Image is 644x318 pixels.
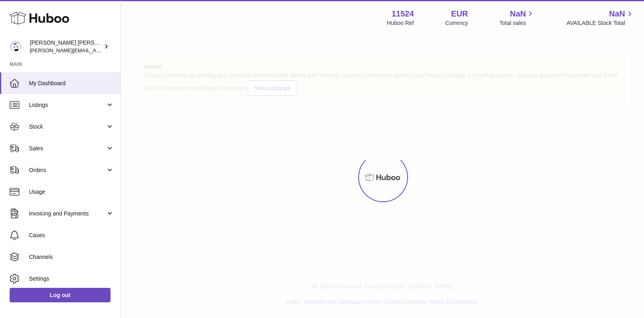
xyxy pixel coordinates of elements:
span: Stock [29,123,106,131]
img: marie@teitv.com [10,41,22,53]
span: [PERSON_NAME][EMAIL_ADDRESS][DOMAIN_NAME] [30,47,161,53]
span: Invoicing and Payments [29,210,106,217]
a: NaN Total sales [499,8,535,27]
span: Usage [29,188,114,196]
span: NaN [609,8,625,19]
span: Channels [29,253,114,261]
a: NaN AVAILABLE Stock Total [566,8,634,27]
span: Sales [29,145,106,152]
span: Total sales [499,19,535,27]
span: Listings [29,101,106,109]
strong: EUR [451,8,468,19]
span: My Dashboard [29,80,114,87]
span: Orders [29,166,106,174]
a: Log out [10,288,111,302]
span: NaN [510,8,526,19]
div: [PERSON_NAME] [PERSON_NAME] [30,39,102,54]
span: Settings [29,275,114,283]
span: Cases [29,232,114,239]
div: Huboo Ref [387,19,414,27]
strong: 11524 [392,8,414,19]
span: AVAILABLE Stock Total [566,19,634,27]
div: Currency [445,19,468,27]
